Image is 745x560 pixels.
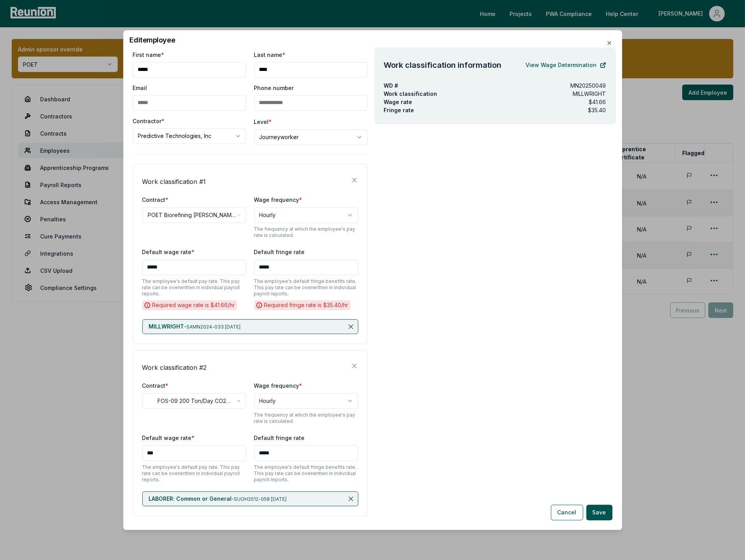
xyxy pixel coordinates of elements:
p: $35.40 [588,106,606,114]
p: - [149,323,241,330]
span: MILLWRIGHT [149,323,184,330]
h2: Edit employee [130,37,616,44]
span: SAMN2024-033 [DATE] [187,324,241,330]
p: The frequency at which the employee's pay rate is calculated. [254,412,358,424]
span: SUOH2012-058 [DATE] [234,496,287,502]
div: Required fringe rate is $ 35.40 /hr [254,300,351,310]
button: Save [586,505,612,520]
p: MILLWRIGHT [573,90,606,98]
button: Cancel [551,505,583,520]
label: Default wage rate [142,249,195,255]
p: Wage rate [384,98,412,106]
label: Level [254,118,272,125]
h4: Work classification # 1 [142,177,206,186]
span: LABORER: Common or General [149,495,232,502]
label: Contract [142,382,169,389]
label: Default wage rate [142,435,195,441]
button: + Add a work classification [133,522,368,538]
p: The employee's default fringe benefits rate. This pay rate can be overwritten in individual payro... [254,278,358,297]
p: The employee's default fringe benefits rate. This pay rate can be overwritten in individual payro... [254,464,358,483]
label: Last name [254,51,286,59]
label: Default fringe rate [254,435,305,441]
h4: Work classification information [384,59,502,71]
label: Wage frequency [254,382,303,389]
p: $41.66 [589,98,606,106]
label: Contract [142,196,169,203]
label: Default fringe rate [254,249,305,255]
label: Contractor [133,117,165,125]
a: View Wage Determination [526,57,606,73]
p: The employee's default pay rate. This pay rate can be overwritten in individual payroll reports. [142,278,246,297]
p: The employee's default pay rate. This pay rate can be overwritten in individual payroll reports. [142,464,246,483]
h4: Work classification # 2 [142,363,207,372]
p: - [149,495,287,503]
div: Required wage rate is $ 41.66 /hr [142,300,237,310]
label: Wage frequency [254,196,303,203]
p: Work classification [384,90,561,98]
p: WD # [384,81,398,90]
p: MN20250049 [571,81,606,90]
label: First name [133,51,165,59]
label: Phone number [254,84,294,92]
p: The frequency at which the employee's pay rate is calculated. [254,226,358,238]
label: Email [133,84,147,92]
p: Fringe rate [384,106,414,114]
